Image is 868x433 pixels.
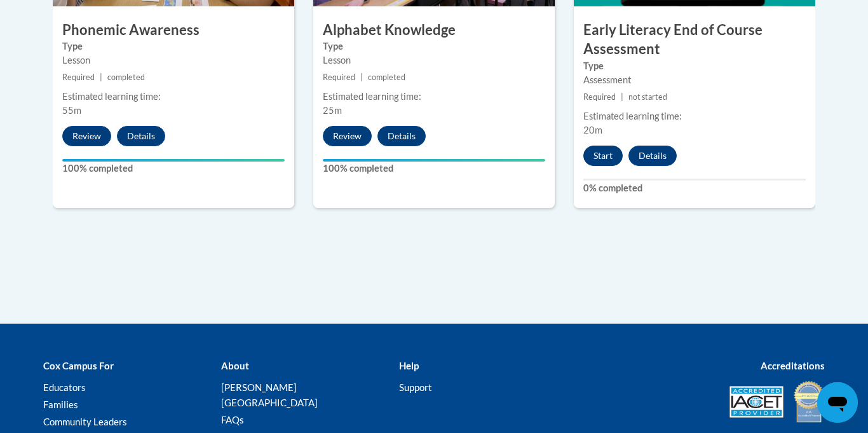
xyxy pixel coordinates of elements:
div: Your progress [62,159,285,162]
span: completed [107,72,145,82]
button: Details [117,126,165,146]
b: Accreditations [761,360,825,371]
span: Required [583,92,616,102]
span: | [100,72,102,82]
button: Start [583,146,623,166]
span: | [360,72,363,82]
span: 20m [583,125,602,135]
img: IDA® Accredited [793,380,825,424]
div: Your progress [323,159,545,162]
label: 0% completed [583,181,806,195]
div: Estimated learning time: [62,90,285,104]
iframe: Button to launch messaging window [817,382,858,423]
a: Families [43,399,78,410]
span: Required [62,72,95,82]
label: 100% completed [62,162,285,175]
div: Assessment [583,73,806,87]
b: Cox Campus For [43,360,114,371]
span: Required [323,72,355,82]
span: | [621,92,623,102]
button: Review [62,126,111,146]
a: Educators [43,381,86,393]
img: Accredited IACET® Provider [729,386,783,418]
a: FAQs [221,414,244,425]
span: not started [628,92,667,102]
button: Details [377,126,426,146]
label: Type [62,39,285,53]
label: 100% completed [323,162,545,175]
label: Type [323,39,545,53]
a: Community Leaders [43,416,127,427]
button: Review [323,126,372,146]
div: Lesson [62,53,285,67]
button: Details [628,146,677,166]
a: [PERSON_NAME][GEOGRAPHIC_DATA] [221,381,318,408]
div: Estimated learning time: [583,109,806,123]
a: Support [399,381,432,393]
span: 25m [323,105,342,116]
b: About [221,360,249,371]
span: 55m [62,105,81,116]
b: Help [399,360,419,371]
h3: Alphabet Knowledge [313,20,555,40]
label: Type [583,59,806,73]
span: completed [368,72,405,82]
h3: Early Literacy End of Course Assessment [574,20,815,60]
div: Lesson [323,53,545,67]
h3: Phonemic Awareness [53,20,294,40]
div: Estimated learning time: [323,90,545,104]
